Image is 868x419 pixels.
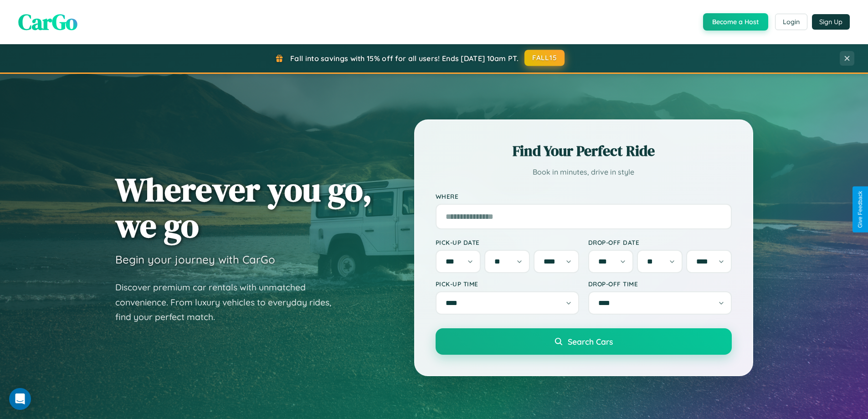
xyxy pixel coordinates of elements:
p: Discover premium car rentals with unmatched convenience. From luxury vehicles to everyday rides, ... [115,280,343,325]
h1: Wherever you go, we go [115,171,372,243]
button: Become a Host [703,13,768,31]
h3: Begin your journey with CarGo [115,253,275,266]
h2: Find Your Perfect Ride [436,141,732,161]
p: Book in minutes, drive in style [436,166,732,179]
label: Drop-off Date [588,238,732,246]
label: Drop-off Time [588,280,732,288]
label: Pick-up Date [436,238,579,246]
span: Fall into savings with 15% off for all users! Ends [DATE] 10am PT. [290,54,519,63]
label: Where [436,192,732,200]
button: Search Cars [436,328,732,355]
div: Give Feedback [857,191,863,228]
button: FALL15 [524,50,565,66]
span: Search Cars [568,336,613,347]
label: Pick-up Time [436,280,579,288]
span: CarGo [18,7,77,37]
button: Sign Up [812,14,850,30]
div: Open Intercom Messenger [9,388,31,410]
button: Login [775,14,807,30]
